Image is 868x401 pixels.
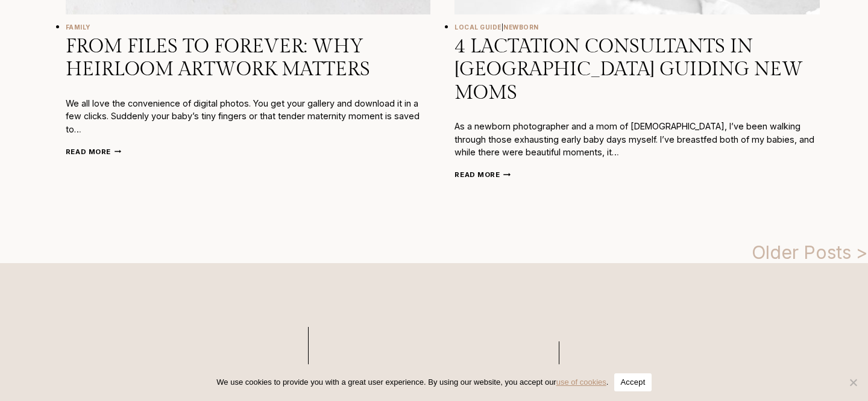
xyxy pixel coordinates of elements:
a: Newborn [503,23,539,31]
a: Local Guide [454,23,502,31]
p: Navigate [347,361,559,390]
p: We all love the convenience of digital photos. You get your gallery and download it in a few clic... [66,97,431,136]
a: Read More [454,170,510,179]
a: Read More [66,148,121,156]
button: Accept [614,373,651,391]
span: | [454,23,539,31]
a: 4 Lactation Consultants In [GEOGRAPHIC_DATA] Guiding New Moms [454,35,803,104]
span: We use cookies to provide you with a great user experience. By using our website, you accept our . [216,376,608,388]
a: use of cookies [556,378,606,387]
a: From Files to Forever: Why Heirloom Artwork Matters [66,35,370,81]
p: As a newborn photographer and a mom of [DEMOGRAPHIC_DATA], I’ve been walking through those exhaus... [454,120,820,159]
span: No [847,376,859,388]
p: Follow [579,361,791,390]
a: Family [66,23,90,31]
a: Older Posts > [752,241,868,263]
